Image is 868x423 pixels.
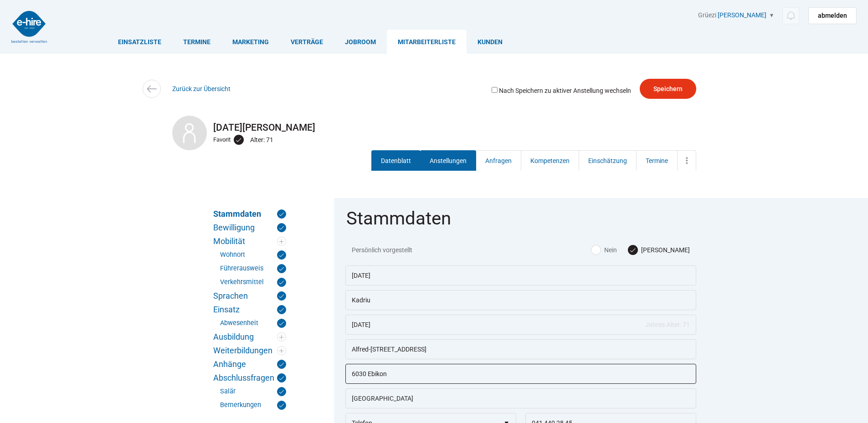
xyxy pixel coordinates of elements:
a: Sprachen [213,291,286,301]
label: Nein [591,245,617,255]
img: icon-arrow-left.svg [145,82,158,96]
input: PLZ/Ort [345,364,696,384]
a: Wohnort [220,250,286,260]
a: Kunden [467,30,514,54]
h2: [DATE][PERSON_NAME] [172,122,696,133]
a: Anhänge [213,360,286,369]
input: Geburtsdatum [345,315,696,335]
a: Jobroom [334,30,387,54]
a: Verträge [280,30,334,54]
a: Zurück zur Übersicht [172,85,231,92]
a: Kompetenzen [521,150,579,171]
input: Strasse / CO. Adresse [345,339,696,359]
a: Einsatzliste [107,30,172,54]
a: Datenblatt [371,150,421,171]
a: Abschlussfragen [213,373,286,382]
a: [PERSON_NAME] [718,11,766,19]
a: Anstellungen [420,150,476,171]
div: Grüezi [698,11,857,24]
a: Führerausweis [220,264,286,273]
a: Anfragen [476,150,521,171]
input: Vorname [345,265,696,285]
label: [PERSON_NAME] [628,245,690,255]
div: Alter: 71 [250,134,276,146]
a: Marketing [221,30,280,54]
label: Nach Speichern zu aktiver Anstellung wechseln [490,86,631,94]
a: Stammdaten [213,209,286,219]
span: Persönlich vorgestellt [352,245,463,255]
a: Einschätzung [579,150,637,171]
input: Nachname [345,290,696,310]
img: icon-notification.svg [785,10,796,21]
a: Mitarbeiterliste [387,30,467,54]
a: Ausbildung [213,332,286,341]
a: Termine [172,30,221,54]
a: Termine [636,150,678,171]
a: abmelden [808,7,857,24]
input: Land [345,388,696,408]
img: logo2.png [11,11,47,43]
a: Abwesenheit [220,319,286,328]
a: Bewilligung [213,223,286,232]
input: Nach Speichern zu aktiver Anstellung wechseln [492,87,498,93]
a: Salär [220,387,286,396]
legend: Stammdaten [345,209,698,239]
a: Mobilität [213,237,286,246]
a: Einsatz [213,305,286,314]
a: Bemerkungen [220,401,286,410]
input: Speichern [640,79,696,99]
a: Weiterbildungen [213,346,286,355]
a: Verkehrsmittel [220,278,286,287]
